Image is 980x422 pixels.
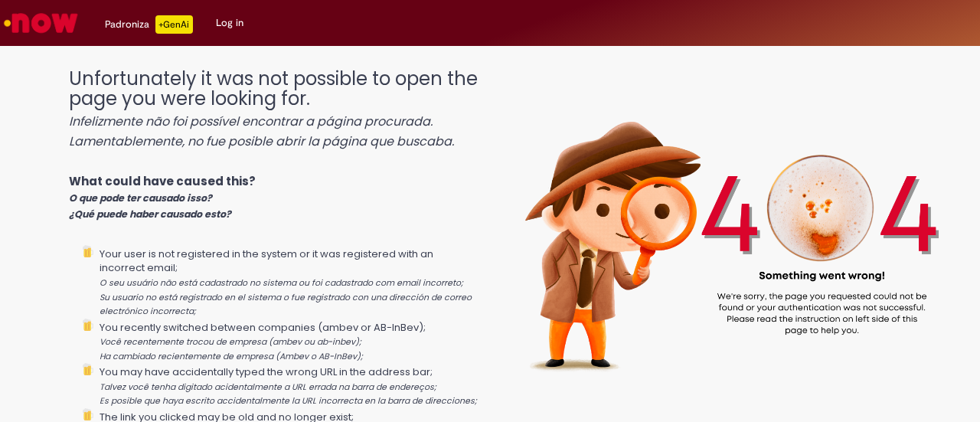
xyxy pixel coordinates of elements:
[105,15,193,34] div: Padroniza
[69,69,479,150] h1: Unfortunately it was not possible to open the page you were looking for.
[69,132,454,150] i: Lamentablemente, no fue posible abrir la página que buscaba.
[100,245,479,319] li: Your user is not registered in the system or it was registered with an incorrect email;
[69,113,433,130] i: Infelizmente não foi possível encontrar a página procurada.
[479,54,980,404] img: 404_ambev_new.png
[100,395,477,407] i: Es posible que haya escrito accidentalmente la URL incorrecta en la barra de direcciones;
[100,381,436,393] i: Talvez você tenha digitado acidentalmente a URL errada na barra de endereços;
[155,15,193,34] p: +GenAi
[100,336,361,348] i: Você recentemente trocou de empresa (ambev ou ab-inbev);
[100,292,472,318] i: Su usuario no está registrado en el sistema o fue registrado con una dirección de correo electrón...
[2,8,80,38] img: ServiceNow
[100,351,363,362] i: Ha cambiado recientemente de empresa (Ambev o AB-InBev);
[100,319,479,364] li: You recently switched between companies (ambev or AB-InBev);
[69,173,479,222] p: What could have caused this?
[69,208,231,221] i: ¿Qué puede haber causado esto?
[100,363,479,408] li: You may have accidentally typed the wrong URL in the address bar;
[69,191,212,204] i: O que pode ter causado isso?
[100,277,463,289] i: O seu usuário não está cadastrado no sistema ou foi cadastrado com email incorreto;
